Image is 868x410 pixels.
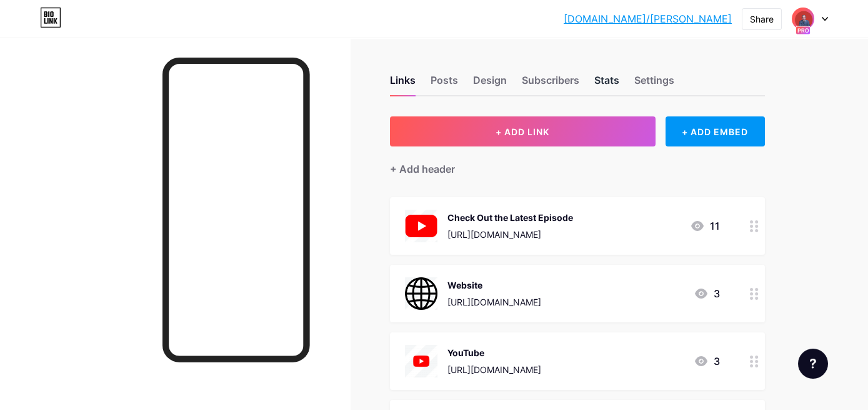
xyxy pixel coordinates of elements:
[447,363,541,376] div: [URL][DOMAIN_NAME]
[564,11,732,26] a: [DOMAIN_NAME]/[PERSON_NAME]
[594,73,619,95] div: Stats
[694,286,720,301] div: 3
[405,210,437,242] img: Check Out the Latest Episode
[690,218,720,233] div: 11
[390,116,656,146] button: + ADD LINK
[447,346,541,359] div: YouTube
[447,295,541,309] div: [URL][DOMAIN_NAME]
[522,73,579,95] div: Subscribers
[405,277,437,310] img: Website
[447,211,573,224] div: Check Out the Latest Episode
[447,228,573,241] div: [URL][DOMAIN_NAME]
[405,345,437,377] img: YouTube
[447,279,541,292] div: Website
[694,354,720,369] div: 3
[750,13,774,26] div: Share
[390,161,455,177] div: + Add header
[390,73,416,95] div: Links
[666,116,765,146] div: + ADD EMBED
[473,73,507,95] div: Design
[791,7,815,31] img: thelegalpodcast
[431,73,458,95] div: Posts
[496,126,549,137] span: + ADD LINK
[634,73,674,95] div: Settings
